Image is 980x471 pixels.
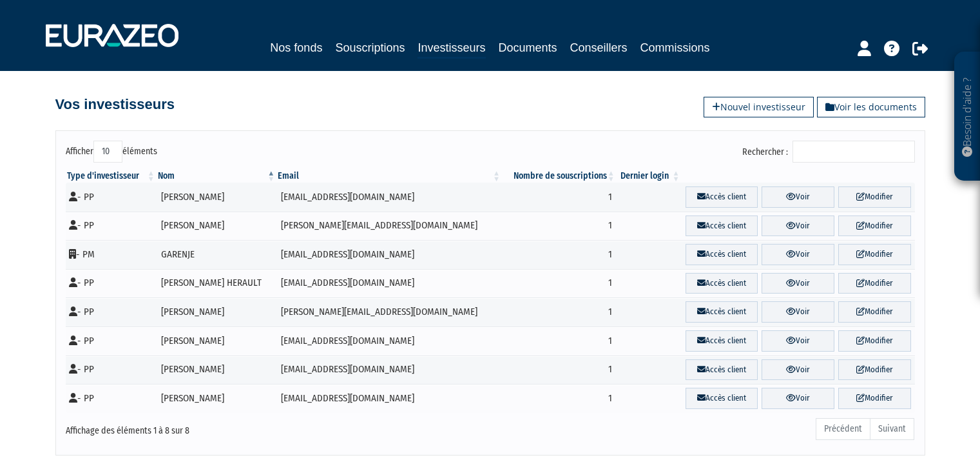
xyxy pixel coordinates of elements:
[66,297,157,326] td: - PP
[276,183,502,212] td: [EMAIL_ADDRESS][DOMAIN_NAME]
[686,301,758,323] a: Accès client
[66,384,157,413] td: - PP
[157,212,276,241] td: [PERSON_NAME]
[502,356,617,385] td: 1
[157,240,276,269] td: GARENJE
[502,326,617,356] td: 1
[157,326,276,356] td: [PERSON_NAME]
[502,212,617,241] td: 1
[742,141,915,163] label: Rechercher :
[157,170,276,183] th: Nom : activer pour trier la colonne par ordre d&eacute;croissant
[686,186,758,208] a: Accès client
[686,359,758,381] a: Accès client
[817,97,925,117] a: Voir les documents
[762,273,834,294] a: Voir
[270,39,322,57] a: Nos fonds
[838,215,911,237] a: Modifier
[46,24,178,47] img: 1732889491-logotype_eurazeo_blanc_rvb.png
[157,356,276,385] td: [PERSON_NAME]
[502,240,617,269] td: 1
[276,297,502,326] td: [PERSON_NAME][EMAIL_ADDRESS][DOMAIN_NAME]
[66,141,157,163] label: Afficher éléments
[276,212,502,241] td: [PERSON_NAME][EMAIL_ADDRESS][DOMAIN_NAME]
[502,297,617,326] td: 1
[276,240,502,269] td: [EMAIL_ADDRESS][DOMAIN_NAME]
[762,244,834,265] a: Voir
[276,326,502,356] td: [EMAIL_ADDRESS][DOMAIN_NAME]
[686,273,758,294] a: Accès client
[66,183,157,212] td: - PP
[66,417,408,437] div: Affichage des éléments 1 à 8 sur 8
[838,301,911,323] a: Modifier
[418,39,485,59] a: Investisseurs
[276,384,502,413] td: [EMAIL_ADDRESS][DOMAIN_NAME]
[838,388,911,409] a: Modifier
[276,269,502,298] td: [EMAIL_ADDRESS][DOMAIN_NAME]
[762,330,834,352] a: Voir
[157,183,276,212] td: [PERSON_NAME]
[335,39,405,57] a: Souscriptions
[762,186,834,208] a: Voir
[682,170,915,183] th: &nbsp;
[686,244,758,265] a: Accès client
[499,39,557,57] a: Documents
[502,170,617,183] th: Nombre de souscriptions : activer pour trier la colonne par ordre croissant
[157,269,276,298] td: [PERSON_NAME] HERAULT
[762,359,834,381] a: Voir
[838,359,911,381] a: Modifier
[762,301,834,323] a: Voir
[838,273,911,294] a: Modifier
[502,269,617,298] td: 1
[704,97,814,117] a: Nouvel investisseur
[686,388,758,409] a: Accès client
[157,297,276,326] td: [PERSON_NAME]
[66,170,157,183] th: Type d'investisseur : activer pour trier la colonne par ordre croissant
[617,170,682,183] th: Dernier login : activer pour trier la colonne par ordre croissant
[276,170,502,183] th: Email : activer pour trier la colonne par ordre croissant
[66,240,157,269] td: - PM
[686,330,758,352] a: Accès client
[640,39,710,57] a: Commissions
[157,384,276,413] td: [PERSON_NAME]
[570,39,628,57] a: Conseillers
[66,356,157,385] td: - PP
[66,326,157,356] td: - PP
[686,215,758,237] a: Accès client
[793,141,915,163] input: Rechercher :
[93,141,122,163] select: Afficheréléments
[762,388,834,409] a: Voir
[66,212,157,241] td: - PP
[276,356,502,385] td: [EMAIL_ADDRESS][DOMAIN_NAME]
[66,269,157,298] td: - PP
[838,186,911,208] a: Modifier
[502,183,617,212] td: 1
[960,59,975,175] p: Besoin d'aide ?
[838,330,911,352] a: Modifier
[762,215,834,237] a: Voir
[838,244,911,265] a: Modifier
[502,384,617,413] td: 1
[55,97,175,112] h4: Vos investisseurs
